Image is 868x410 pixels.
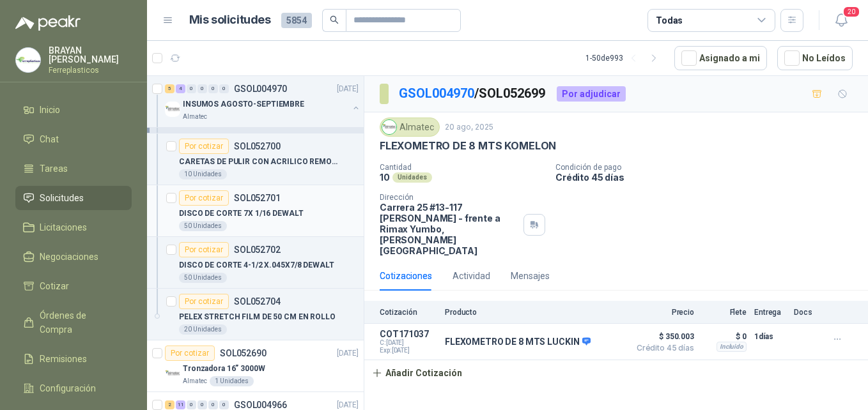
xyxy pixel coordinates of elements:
p: Docs [794,308,819,317]
span: Solicitudes [40,191,84,205]
p: 10 [380,172,390,183]
div: 0 [198,400,207,409]
p: $ 0 [702,329,747,344]
div: 20 Unidades [179,324,227,335]
span: Chat [40,132,59,146]
p: SOL052702 [234,245,281,254]
a: 5 4 0 0 0 0 GSOL004970[DATE] Company LogoINSUMOS AGOSTO-SEPTIEMBREAlmatec [165,81,361,122]
a: Negociaciones [15,245,132,269]
a: Chat [15,127,132,151]
img: Company Logo [165,102,180,117]
p: DISCO DE CORTE 4-1/2 X.045X7/8 DEWALT [179,259,334,271]
div: 0 [187,84,196,93]
span: Licitaciones [40,220,87,234]
span: Remisiones [40,352,87,366]
span: Cotizar [40,279,69,293]
button: Añadir Cotización [364,360,469,386]
p: SOL052690 [220,349,267,358]
p: Entrega [754,308,786,317]
div: 0 [187,400,196,409]
div: Por cotizar [165,345,215,361]
img: Company Logo [165,366,180,381]
p: Crédito 45 días [555,172,863,183]
p: PELEX STRETCH FILM DE 50 CM EN ROLLO [179,311,336,323]
a: Por cotizarSOL052702DISCO DE CORTE 4-1/2 X.045X7/8 DEWALT50 Unidades [147,237,364,289]
p: COT171037 [380,329,437,339]
span: Inicio [40,103,60,117]
p: Condición de pago [555,163,863,172]
p: Cotización [380,308,437,317]
p: 20 ago, 2025 [445,121,493,133]
p: [DATE] [337,83,359,95]
p: DISCO DE CORTE 7X 1/16 DEWALT [179,208,304,220]
div: Almatec [380,118,440,137]
a: Por cotizarSOL052701DISCO DE CORTE 7X 1/16 DEWALT50 Unidades [147,185,364,237]
span: Configuración [40,381,96,395]
span: Exp: [DATE] [380,347,437,354]
div: 11 [176,400,185,409]
p: FLEXOMETRO DE 8 MTS KOMELON [380,139,556,153]
span: $ 350.003 [630,329,694,344]
p: SOL052701 [234,194,281,202]
div: 1 Unidades [210,376,254,386]
span: search [330,15,339,24]
div: 0 [198,84,207,93]
a: Cotizar [15,274,132,298]
div: 2 [165,400,174,409]
p: Carrera 25 #13-117 [PERSON_NAME] - frente a Rimax Yumbo , [PERSON_NAME][GEOGRAPHIC_DATA] [380,202,518,256]
span: C: [DATE] [380,339,437,347]
span: Negociaciones [40,250,98,264]
p: SOL052704 [234,297,281,306]
div: 50 Unidades [179,221,227,231]
div: Actividad [453,269,490,283]
div: 0 [208,400,218,409]
div: Todas [656,13,683,27]
button: Asignado a mi [674,46,767,70]
div: Por cotizar [179,242,229,257]
a: Por cotizarSOL052690[DATE] Company LogoTronzadora 16” 3000WAlmatec1 Unidades [147,340,364,392]
div: Por cotizar [179,139,229,154]
div: Por cotizar [179,190,229,206]
span: 5854 [281,13,312,28]
a: Inicio [15,98,132,122]
img: Company Logo [382,120,396,134]
p: Dirección [380,193,518,202]
p: GSOL004966 [234,400,287,409]
img: Logo peakr [15,15,81,31]
span: 20 [842,6,860,18]
a: Configuración [15,376,132,400]
span: Crédito 45 días [630,344,694,352]
a: GSOL004970 [399,86,474,101]
a: Remisiones [15,347,132,371]
a: Por cotizarSOL052700CARETAS DE PULIR CON ACRILICO REMOVIBLE10 Unidades [147,133,364,185]
p: BRAYAN [PERSON_NAME] [49,46,132,64]
p: CARETAS DE PULIR CON ACRILICO REMOVIBLE [179,156,338,168]
p: / SOL052699 [399,84,546,103]
p: Ferreplasticos [49,66,132,74]
p: GSOL004970 [234,84,287,93]
div: 0 [219,400,229,409]
div: 1 - 50 de 993 [585,48,664,68]
div: 0 [219,84,229,93]
div: 5 [165,84,174,93]
p: Precio [630,308,694,317]
div: 10 Unidades [179,169,227,179]
p: Tronzadora 16” 3000W [183,363,265,375]
button: No Leídos [777,46,853,70]
div: Mensajes [511,269,550,283]
p: SOL052700 [234,142,281,151]
div: Cotizaciones [380,269,432,283]
a: Por cotizarSOL052704PELEX STRETCH FILM DE 50 CM EN ROLLO20 Unidades [147,289,364,340]
p: INSUMOS AGOSTO-SEPTIEMBRE [183,98,304,110]
div: Incluido [717,342,747,352]
h1: Mis solicitudes [189,11,271,29]
p: [DATE] [337,347,359,360]
div: Por adjudicar [557,86,626,102]
span: Órdenes de Compra [40,308,120,337]
div: Unidades [392,172,432,183]
div: 50 Unidades [179,273,227,283]
a: Órdenes de Compra [15,303,132,342]
p: FLEXOMETRO DE 8 MTS LUCKIN [445,337,591,348]
div: 4 [176,84,185,93]
p: Almatec [183,376,207,386]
